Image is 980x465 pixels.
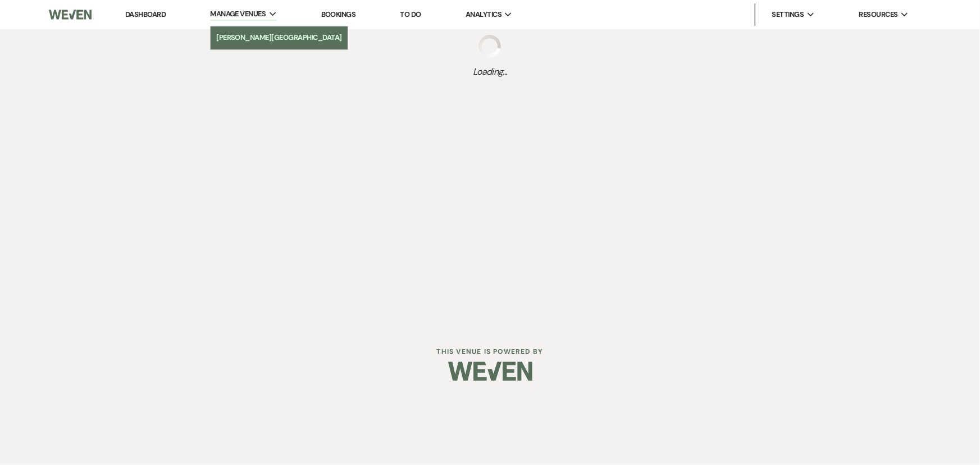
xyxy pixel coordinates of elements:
[772,9,804,20] span: Settings
[448,352,532,391] img: Weven Logo
[49,3,92,26] img: Weven Logo
[859,9,898,20] span: Resources
[478,35,501,57] img: loading spinner
[321,10,356,19] a: Bookings
[211,26,348,49] a: [PERSON_NAME][GEOGRAPHIC_DATA]
[216,32,342,43] li: [PERSON_NAME][GEOGRAPHIC_DATA]
[210,8,266,20] span: Manage Venues
[466,9,502,20] span: Analytics
[473,65,507,79] span: Loading...
[125,10,166,19] a: Dashboard
[400,10,421,19] a: To Do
